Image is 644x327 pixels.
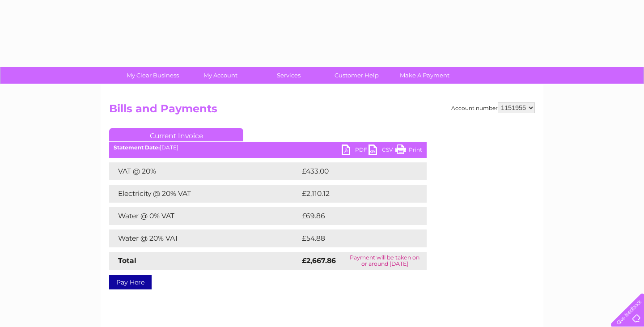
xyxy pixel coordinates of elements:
[184,67,258,84] a: My Account
[109,229,300,247] td: Water @ 20% VAT
[302,256,336,265] strong: £2,667.86
[116,67,190,84] a: My Clear Business
[114,144,160,151] b: Statement Date:
[109,207,300,225] td: Water @ 0% VAT
[451,102,535,113] div: Account number
[109,162,300,180] td: VAT @ 20%
[109,102,535,119] h2: Bills and Payments
[109,275,152,289] a: Pay Here
[342,144,369,157] a: PDF
[300,185,411,203] td: £2,110.12
[300,162,411,180] td: £433.00
[343,252,427,270] td: Payment will be taken on or around [DATE]
[252,67,326,84] a: Services
[109,128,243,141] a: Current Invoice
[320,67,394,84] a: Customer Help
[300,207,409,225] td: £69.86
[118,256,136,265] strong: Total
[369,144,395,157] a: CSV
[395,144,422,157] a: Print
[109,144,427,151] div: [DATE]
[300,229,409,247] td: £54.88
[388,67,462,84] a: Make A Payment
[109,185,300,203] td: Electricity @ 20% VAT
